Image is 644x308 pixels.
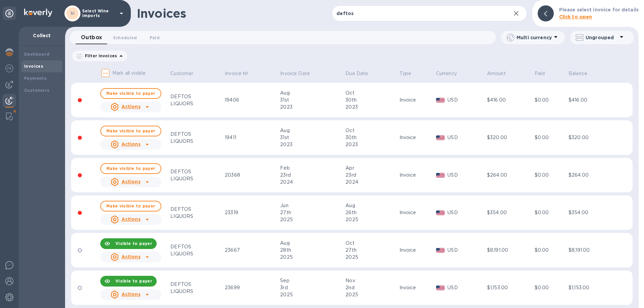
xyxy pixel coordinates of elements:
div: 2024 [280,179,343,186]
p: Multi currency [517,34,552,41]
div: Invoice [399,247,434,254]
div: 2025 [345,291,397,298]
p: Ungrouped [586,34,618,41]
img: USD [436,210,445,215]
div: Invoice [399,97,434,104]
b: Invoices [24,64,43,69]
div: 2023 [280,104,343,111]
div: $0.00 [535,284,567,291]
div: Oct [345,240,397,247]
span: Currency [436,70,466,77]
div: 2025 [280,254,343,261]
div: Apr [345,165,397,172]
div: Invoice [399,209,434,216]
div: LIQUORS [170,100,223,107]
p: USD [447,247,485,254]
button: Make visible to payer [100,88,161,99]
div: 28th [280,247,343,254]
p: Amount [487,70,506,77]
h1: Invoices [137,6,186,20]
span: Outbox [81,33,102,42]
span: Customer [170,70,202,77]
div: 30th [345,134,397,141]
div: Oct [345,89,397,97]
div: $320.00 [487,134,533,141]
div: LIQUORS [170,288,223,295]
button: Make visible to payer [100,126,161,136]
span: Make visible to payer [106,204,155,208]
div: $264.00 [569,172,614,179]
b: Visible to payer [115,241,152,246]
div: Sep [280,277,343,284]
div: $0.00 [535,247,567,254]
span: Make visible to payer [106,129,155,133]
button: Make visible to payer [100,201,161,211]
div: $264.00 [487,172,533,179]
div: 23699 [225,284,278,291]
div: 2024 [345,179,397,186]
div: 31st [280,97,343,104]
div: 23667 [225,247,278,254]
img: USD [436,286,445,290]
p: USD [447,97,485,104]
div: Aug [280,127,343,134]
div: Nov [345,277,397,284]
div: 2025 [280,216,343,223]
div: LIQUORS [170,138,223,145]
div: $0.00 [535,134,567,141]
span: Invoice № [225,70,257,77]
b: Visible to payer [115,279,152,284]
b: Dashboard [24,52,50,57]
p: Currency [436,70,457,77]
p: Customer [170,70,193,77]
div: DEFTOS [170,243,223,250]
p: Due Date [345,70,368,77]
img: USD [436,173,445,178]
span: Balance [569,70,596,77]
div: DEFTOS [170,281,223,288]
u: Actions [121,254,141,259]
img: USD [436,248,445,253]
div: LIQUORS [170,213,223,220]
div: 20368 [225,172,278,179]
div: $8,191.00 [487,247,533,254]
div: $0.00 [535,209,567,216]
div: 2023 [280,141,343,148]
p: Invoice Date [280,70,310,77]
div: Invoice [399,172,434,179]
img: USD [436,135,445,140]
p: Type [399,70,412,77]
b: Payments [24,76,47,81]
p: USD [447,209,485,216]
div: 23rd [280,172,343,179]
span: Amount [487,70,515,77]
div: 31st [280,134,343,141]
p: Select Wine Imports [82,9,116,18]
div: Unpin categories [3,7,16,20]
div: DEFTOS [170,206,223,213]
span: Type [399,70,420,77]
b: Customers [24,88,50,93]
div: 23rd [345,172,397,179]
p: USD [447,134,485,141]
div: $8,191.00 [569,247,614,254]
u: Actions [121,179,141,184]
span: Paid [535,70,554,77]
b: SI [70,11,75,16]
div: DEFTOS [170,168,223,175]
p: USD [447,172,485,179]
div: $416.00 [569,97,614,104]
div: $0.00 [535,172,567,179]
span: Invoice Date [280,70,319,77]
div: 23319 [225,209,278,216]
span: Scheduled [113,34,137,41]
u: Actions [121,292,141,297]
div: $1,153.00 [487,284,533,291]
span: Due Date [345,70,377,77]
span: Make visible to payer [106,166,155,171]
div: $1,153.00 [569,284,614,291]
b: Click to open [559,14,592,19]
div: Aug [280,89,343,97]
div: 19411 [225,134,278,141]
div: 27th [345,247,397,254]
